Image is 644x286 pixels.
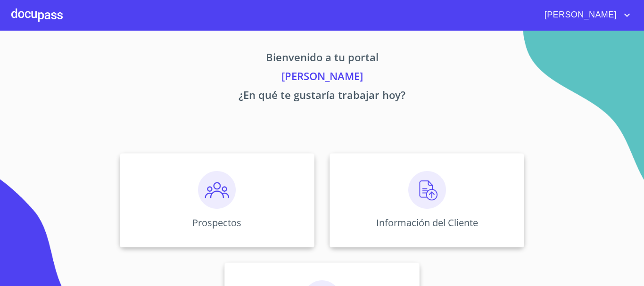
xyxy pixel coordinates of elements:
span: [PERSON_NAME] [537,8,621,23]
p: Bienvenido a tu portal [32,49,612,68]
img: carga.png [408,171,446,209]
p: Información del Cliente [376,216,478,229]
button: account of current user [537,8,633,23]
p: Prospectos [192,216,241,229]
img: prospectos.png [198,171,236,209]
p: ¿En qué te gustaría trabajar hoy? [32,87,612,106]
p: [PERSON_NAME] [32,68,612,87]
